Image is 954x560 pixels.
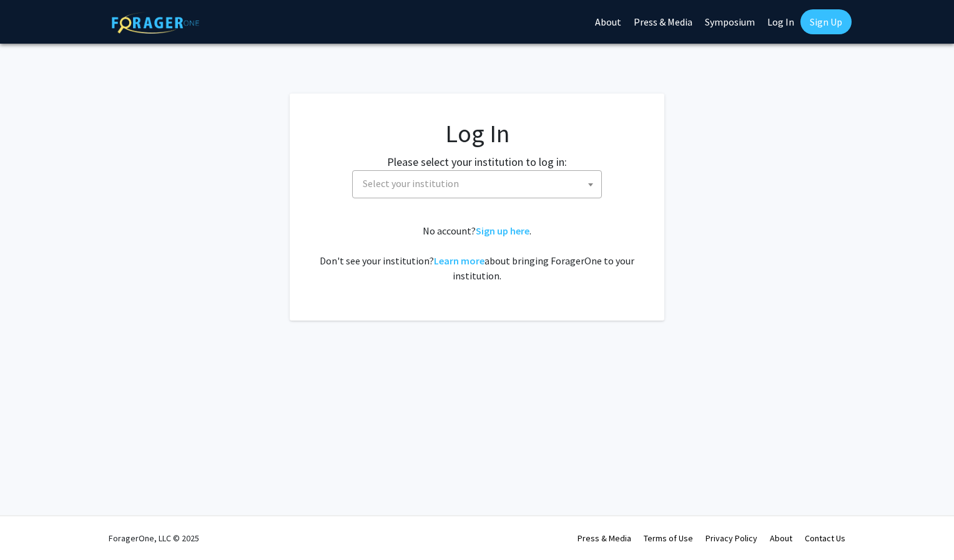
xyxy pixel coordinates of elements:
[9,504,53,551] iframe: Chat
[578,533,631,544] a: Press & Media
[109,516,199,560] div: ForagerOne, LLC © 2025
[112,12,199,34] img: ForagerOne Logo
[644,533,693,544] a: Terms of Use
[706,533,757,544] a: Privacy Policy
[770,533,792,544] a: About
[352,170,602,198] span: Select your institution
[363,177,459,190] span: Select your institution
[800,9,852,34] a: Sign Up
[358,171,601,196] span: Select your institution
[805,533,845,544] a: Contact Us
[434,254,484,267] a: Learn more about bringing ForagerOne to your institution
[315,118,639,148] h1: Log In
[315,223,639,283] div: No account? . Don't see your institution? about bringing ForagerOne to your institution.
[476,224,529,237] a: Sign up here
[387,153,567,170] label: Please select your institution to log in:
